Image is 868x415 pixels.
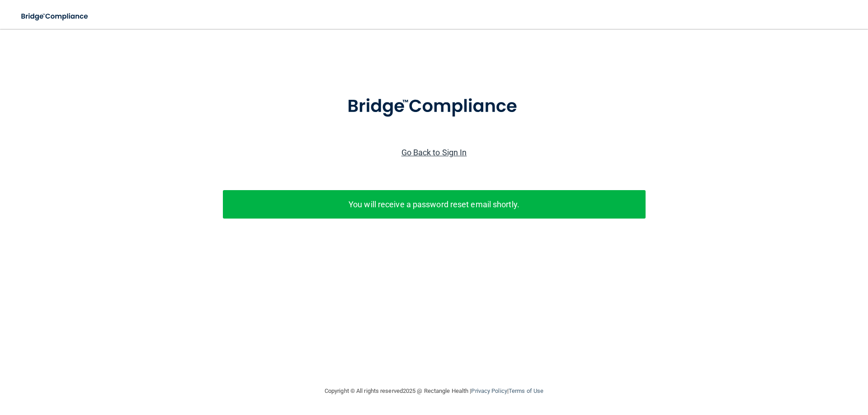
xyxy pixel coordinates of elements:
[471,387,507,394] a: Privacy Policy
[269,377,599,406] div: Copyright © All rights reserved 2025 @ Rectangle Health | |
[329,83,539,130] img: bridge_compliance_login_screen.278c3ca4.svg
[14,7,97,26] img: bridge_compliance_login_screen.278c3ca4.svg
[509,387,543,394] a: Terms of Use
[401,148,467,157] a: Go Back to Sign In
[230,197,639,212] p: You will receive a password reset email shortly.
